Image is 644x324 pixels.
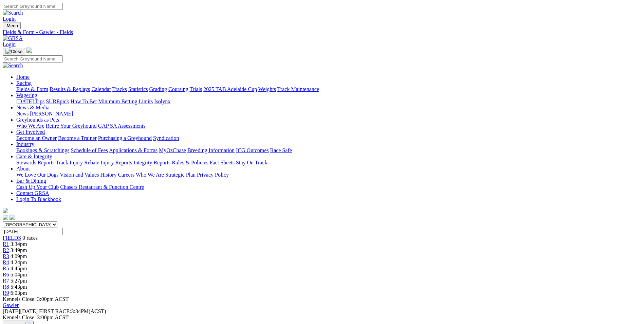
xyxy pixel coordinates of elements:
[258,86,276,92] a: Weights
[3,55,63,62] input: Search
[16,80,32,86] a: Racing
[149,86,167,92] a: Grading
[22,235,38,241] span: 9 races
[3,314,641,321] div: Kennels Close: 3:00pm ACST
[159,147,186,153] a: MyOzChase
[3,35,23,41] img: GRSA
[270,147,292,153] a: Race Safe
[133,160,170,165] a: Integrity Reports
[11,247,27,253] span: 3:49pm
[16,172,641,178] div: About
[98,135,152,141] a: Purchasing a Greyhound
[26,48,32,53] img: logo-grsa-white.png
[16,184,59,190] a: Cash Up Your Club
[39,308,106,314] span: 3:34PM(ACST)
[3,62,23,69] img: Search
[60,184,144,190] a: Chasers Restaurant & Function Centre
[16,190,49,196] a: Contact GRSA
[16,135,641,141] div: Get Involved
[3,266,9,271] a: R5
[11,259,27,265] span: 4:24pm
[16,129,45,135] a: Get Involved
[187,147,235,153] a: Breeding Information
[50,86,90,92] a: Results & Replays
[3,284,9,290] a: R8
[3,22,21,29] button: Toggle navigation
[3,308,38,314] span: [DATE]
[11,284,27,290] span: 5:43pm
[3,272,9,277] a: R6
[98,123,146,129] a: GAP SA Assessments
[189,86,202,92] a: Trials
[10,215,15,220] img: twitter.svg
[7,23,18,28] span: Menu
[100,172,116,178] a: History
[46,98,69,104] a: SUREpick
[3,48,25,55] button: Toggle navigation
[3,308,20,314] span: [DATE]
[3,228,63,235] input: Select date
[16,86,48,92] a: Fields & Form
[5,49,22,54] img: Close
[11,253,27,259] span: 4:09pm
[16,86,641,92] div: Racing
[16,111,641,117] div: News & Media
[60,172,99,178] a: Vision and Values
[3,278,9,284] a: R7
[16,166,30,172] a: About
[16,123,641,129] div: Greyhounds as Pets
[100,160,132,165] a: Injury Reports
[16,154,52,159] a: Care & Integrity
[71,98,97,104] a: How To Bet
[118,172,134,178] a: Careers
[16,178,46,184] a: Bar & Dining
[3,259,9,265] a: R4
[16,160,54,165] a: Stewards Reports
[46,123,97,129] a: Retire Your Greyhound
[154,98,170,104] a: Isolynx
[16,111,29,116] a: News
[58,135,97,141] a: Become a Trainer
[3,290,9,296] a: R9
[3,235,21,241] a: FIELDS
[168,86,188,92] a: Coursing
[16,141,34,147] a: Industry
[3,10,23,16] img: Search
[16,172,58,178] a: We Love Our Dogs
[56,160,99,165] a: Track Injury Rebate
[153,135,179,141] a: Syndication
[172,160,208,165] a: Rules & Policies
[30,111,73,116] a: [PERSON_NAME]
[16,147,69,153] a: Bookings & Scratchings
[3,247,9,253] a: R2
[236,160,267,165] a: Stay On Track
[91,86,111,92] a: Calendar
[3,296,69,302] span: Kennels Close: 3:00pm ACST
[236,147,269,153] a: ICG Outcomes
[98,98,153,104] a: Minimum Betting Limits
[112,86,127,92] a: Tracks
[11,290,27,296] span: 6:03pm
[3,253,9,259] a: R3
[16,92,37,98] a: Wagering
[3,29,641,35] div: Fields & Form - Gawler - Fields
[136,172,164,178] a: Who We Are
[16,123,44,129] a: Who We Are
[3,16,16,22] a: Login
[39,308,71,314] span: FIRST RACE:
[3,41,16,47] a: Login
[16,184,641,190] div: Bar & Dining
[197,172,229,178] a: Privacy Policy
[16,160,641,166] div: Care & Integrity
[203,86,257,92] a: 2025 TAB Adelaide Cup
[3,302,19,308] a: Gawler
[71,147,108,153] a: Schedule of Fees
[11,266,27,271] span: 4:45pm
